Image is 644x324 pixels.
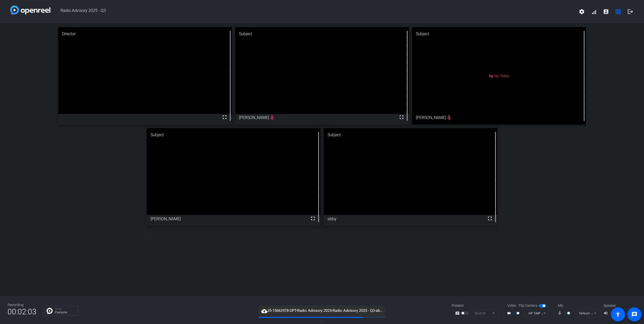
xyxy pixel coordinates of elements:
[603,9,609,15] mat-icon: account_box
[50,6,576,18] span: Radio Advisory 2025 - Q3
[412,27,586,41] div: Subject
[259,308,385,314] span: 25-15662478-OPT-Radio Advisory 2025-Radio Advisory 2025 - Q3-abby-2025-08-28-15-09-59-061-4.webm
[557,310,563,316] mat-icon: mic_none
[553,303,603,308] div: Mic
[398,114,405,120] mat-icon: fullscreen
[615,9,621,15] mat-icon: grid_on
[603,303,634,308] div: Speaker
[147,128,320,142] div: Subject
[8,302,36,308] div: Recording
[55,308,75,310] p: Group
[58,27,232,41] div: Director
[10,6,50,14] img: white-gradient.svg
[320,319,324,323] span: ▼
[507,303,516,308] span: Video
[487,215,493,221] mat-icon: fullscreen
[579,9,585,15] mat-icon: settings
[47,308,53,314] img: Chat Icon
[494,73,509,78] span: No Video
[261,308,267,314] mat-icon: cloud_upload
[507,310,513,316] mat-icon: videocam_outline
[324,128,497,142] div: Subject
[455,310,461,316] mat-icon: screen_share_outline
[8,306,36,318] span: 00:02:03
[627,9,633,15] mat-icon: logout
[519,303,537,308] span: Flip Camera
[222,114,228,120] mat-icon: fullscreen
[235,27,409,41] div: Subject
[603,310,610,316] mat-icon: volume_up
[452,303,502,308] div: Present
[55,311,75,314] p: Everyone
[310,215,316,221] mat-icon: fullscreen
[615,311,621,317] mat-icon: accessibility
[588,6,600,18] button: signal_cellular_alt
[631,311,637,317] mat-icon: message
